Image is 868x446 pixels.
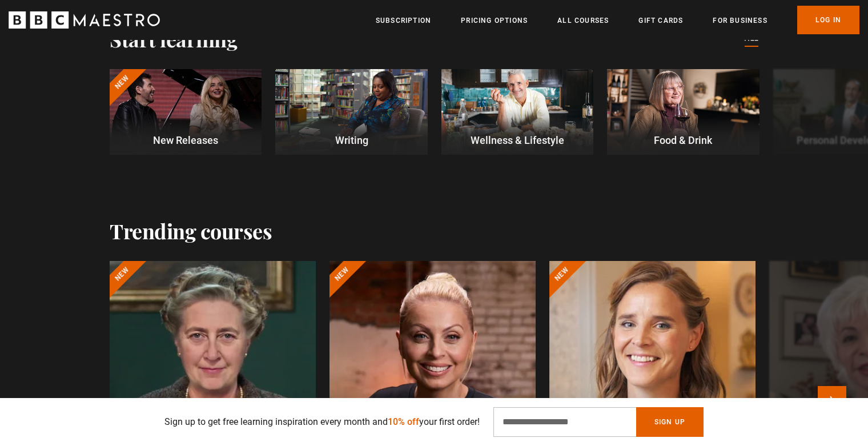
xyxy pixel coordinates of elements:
[636,407,704,437] button: Sign Up
[110,27,238,51] h2: Start learning
[275,132,427,148] p: Writing
[441,69,593,155] a: Wellness & Lifestyle
[164,415,480,429] p: Sign up to get free learning inspiration every month and your first order!
[557,15,609,26] a: All Courses
[713,15,767,26] a: For business
[110,132,262,148] p: New Releases
[607,132,759,148] p: Food & Drink
[388,416,419,427] span: 10% off
[110,219,272,243] h2: Trending courses
[376,6,859,34] nav: Primary
[797,6,859,34] a: Log In
[607,69,759,155] a: Food & Drink
[275,69,427,155] a: Writing
[9,11,160,29] svg: BBC Maestro
[110,69,262,155] a: New New Releases
[441,132,593,148] p: Wellness & Lifestyle
[461,15,528,26] a: Pricing Options
[376,15,431,26] a: Subscription
[638,15,683,26] a: Gift Cards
